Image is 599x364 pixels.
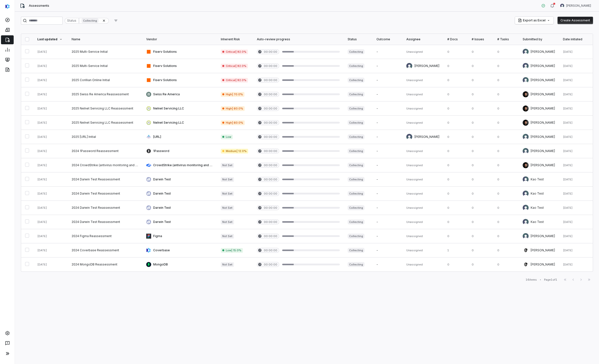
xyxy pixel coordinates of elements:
[372,102,403,116] td: -
[372,144,403,158] td: -
[257,37,340,41] div: Auto-review progress
[515,17,553,24] button: Export as Excel
[372,73,403,87] td: -
[523,37,555,41] div: Submitted by
[523,233,529,239] img: Zi Chong Kao avatar
[523,176,529,182] img: Kao Test avatar
[146,37,213,41] div: Vendor
[563,37,589,41] div: Date initiated
[372,116,403,130] td: -
[406,63,412,69] img: Brian Ball avatar
[523,91,529,97] img: Clarence Chio avatar
[523,49,529,55] img: Danny Higdon avatar
[523,63,529,69] img: Brian Ball avatar
[406,134,412,140] img: Akhil Vaid avatar
[65,18,79,24] div: Status
[523,105,529,111] img: Clarence Chio avatar
[79,18,109,24] div: Collecting
[372,172,403,187] td: -
[406,37,439,41] div: Assignee
[557,2,594,9] button: Amanda Pettenati avatar[PERSON_NAME]
[83,19,97,23] p: Collecting
[523,261,529,267] img: Gus Cuddy avatar
[372,258,403,272] td: -
[523,134,529,140] img: Zi Chong Kao avatar
[372,59,403,73] td: -
[523,247,529,253] img: Gus Cuddy avatar
[372,87,403,102] td: -
[523,120,529,126] img: Clarence Chio avatar
[523,205,529,211] img: Kao Test avatar
[376,37,399,41] div: Outcome
[557,17,593,24] button: Create Assessment
[540,278,541,281] div: •
[29,4,49,8] span: Assessments
[372,243,403,258] td: -
[523,148,529,154] img: Zi Chong Kao avatar
[372,45,403,59] td: -
[544,278,557,282] div: Page 1 of 1
[348,37,369,41] div: Status
[497,37,514,41] div: # Tasks
[566,4,591,8] span: [PERSON_NAME]
[523,219,529,225] img: Kao Test avatar
[372,215,403,229] td: -
[560,4,564,8] img: Amanda Pettenati avatar
[5,4,10,9] img: svg%3e
[523,191,529,197] img: Kao Test avatar
[372,229,403,243] td: -
[221,37,249,41] div: Inherent Risk
[372,158,403,172] td: -
[72,37,138,41] div: Name
[372,201,403,215] td: -
[372,130,403,144] td: -
[523,77,529,83] img: Danny Higdon avatar
[372,187,403,201] td: -
[526,278,537,282] div: 16 items
[523,162,529,168] img: Clarence Chio avatar
[37,37,64,41] div: Last updated
[472,37,489,41] div: # Issues
[447,37,464,41] div: # Docs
